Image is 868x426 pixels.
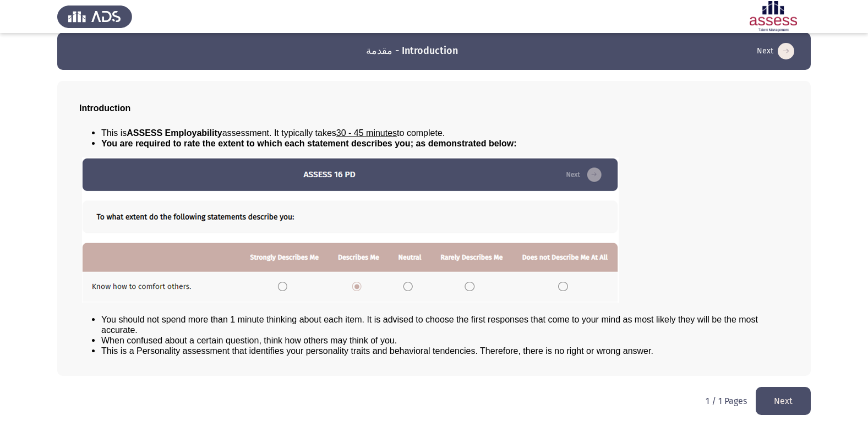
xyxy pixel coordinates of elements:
img: Assessment logo of ASSESS Employability - EBI [736,1,811,32]
button: load next page [756,387,811,415]
span: This is assessment. It typically takes to complete. [101,128,445,138]
span: You should not spend more than 1 minute thinking about each item. It is advised to choose the fir... [101,315,758,335]
u: 30 - 45 minutes [336,128,397,138]
h3: مقدمة - Introduction [366,44,458,58]
button: load next page [754,42,798,60]
span: Introduction [79,103,130,113]
span: This is a Personality assessment that identifies your personality traits and behavioral tendencie... [101,346,653,356]
span: When confused about a certain question, think how others may think of you. [101,336,397,345]
span: You are required to rate the extent to which each statement describes you; as demonstrated below: [101,139,517,148]
b: ASSESS Employability [127,128,222,138]
p: 1 / 1 Pages [706,396,747,406]
img: Assess Talent Management logo [57,1,132,32]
